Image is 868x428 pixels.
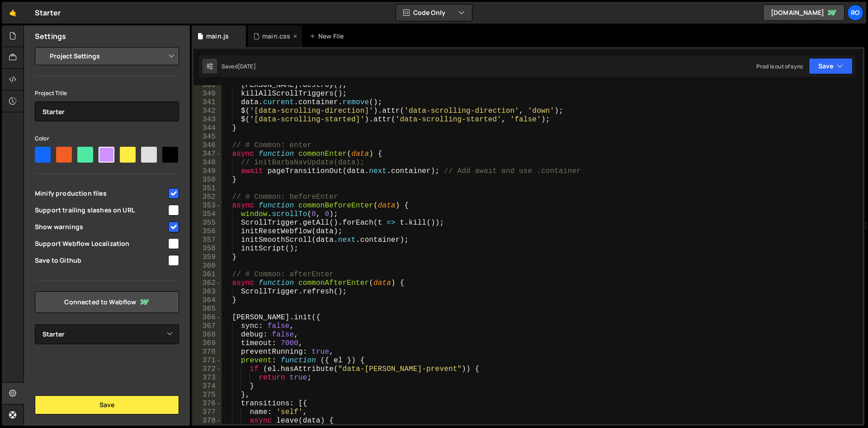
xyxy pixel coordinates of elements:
div: 373 [193,374,222,382]
div: 342 [193,107,222,115]
button: Save [809,58,853,74]
input: Project name [35,101,179,121]
button: Code Only [396,5,472,21]
span: Support trailing slashes on URL [35,206,167,215]
div: 370 [193,348,222,356]
h2: Settings [35,31,66,41]
div: 357 [193,236,222,245]
div: 356 [193,227,222,236]
div: 354 [193,210,222,219]
div: Starter [35,7,61,18]
div: 343 [193,115,222,124]
div: 350 [193,176,222,184]
div: 359 [193,253,222,262]
div: 362 [193,279,222,288]
div: 341 [193,98,222,107]
div: 353 [193,202,222,210]
label: Project Title [35,89,67,98]
div: 376 [193,399,222,408]
div: 358 [193,245,222,253]
div: 352 [193,193,222,202]
div: 367 [193,322,222,331]
div: 349 [193,167,222,176]
div: 377 [193,408,222,417]
div: 361 [193,270,222,279]
span: Save to Github [35,256,167,265]
div: 372 [193,365,222,374]
label: Color [35,134,49,143]
div: 360 [193,262,222,270]
a: Ro [847,5,863,21]
div: 346 [193,141,222,150]
div: 363 [193,288,222,296]
div: 375 [193,391,222,399]
div: main.js [206,32,229,41]
div: 364 [193,296,222,305]
a: [DOMAIN_NAME] [763,5,844,21]
div: 374 [193,382,222,391]
div: [DATE] [238,63,256,70]
div: Saved [222,63,256,70]
div: 368 [193,331,222,339]
a: Connected to Webflow [35,291,179,313]
div: 340 [193,90,222,98]
div: 345 [193,133,222,141]
div: 339 [193,81,222,90]
button: Save [35,395,179,414]
div: 365 [193,305,222,313]
div: 347 [193,150,222,159]
div: 366 [193,313,222,322]
span: Minify production files [35,189,167,198]
div: 344 [193,124,222,133]
div: New File [309,32,347,41]
div: Prod is out of sync [756,63,803,70]
div: 371 [193,356,222,365]
div: 348 [193,159,222,167]
a: 🤙 [2,2,24,24]
div: 369 [193,339,222,348]
div: 355 [193,219,222,227]
div: 378 [193,417,222,425]
span: Show warnings [35,222,167,231]
div: main.css [262,32,290,41]
div: 351 [193,184,222,193]
span: Support Webflow Localization [35,239,167,248]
